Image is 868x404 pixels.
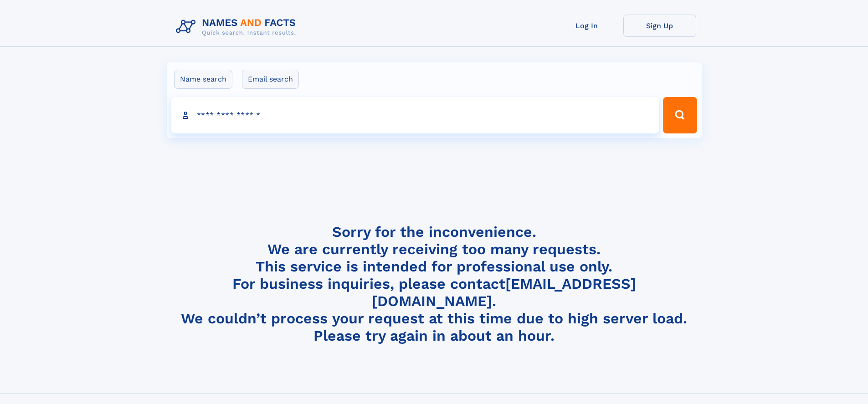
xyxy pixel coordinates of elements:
[174,70,232,89] label: Name search
[242,70,299,89] label: Email search
[372,275,636,310] a: [EMAIL_ADDRESS][DOMAIN_NAME]
[172,223,696,345] h4: Sorry for the inconvenience. We are currently receiving too many requests. This service is intend...
[663,97,697,133] button: Search Button
[171,97,659,133] input: search input
[623,15,696,37] a: Sign Up
[172,15,303,39] img: Logo Names and Facts
[550,15,623,37] a: Log In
